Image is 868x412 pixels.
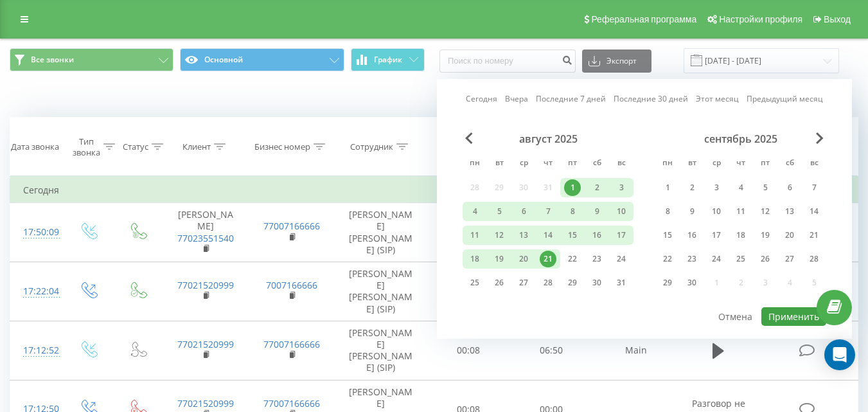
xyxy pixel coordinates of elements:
[177,338,234,350] a: 77021520999
[536,249,560,269] div: чт 21 авг. 2025 г.
[708,251,725,267] div: 24
[254,141,310,152] div: Бизнес номер
[708,179,725,196] div: 3
[180,48,344,71] button: Основной
[560,273,585,292] div: пт 29 авг. 2025 г.
[824,14,851,24] span: Выход
[515,251,532,267] div: 20
[753,226,777,245] div: пт 19 сент. 2025 г.
[466,93,497,105] a: Сегодня
[540,203,556,220] div: 7
[10,48,173,71] button: Все звонки
[585,249,609,269] div: сб 23 авг. 2025 г.
[564,179,581,196] div: 1
[263,220,320,232] a: 77007166666
[564,227,581,244] div: 15
[123,141,148,152] div: Статус
[806,227,822,244] div: 21
[427,203,510,262] td: 00:07
[487,249,511,269] div: вт 19 авг. 2025 г.
[655,202,680,221] div: пн 8 сент. 2025 г.
[439,49,576,73] input: Поиск по номеру
[374,55,402,64] span: График
[589,179,605,196] div: 2
[684,203,700,220] div: 9
[753,178,777,197] div: пт 5 сент. 2025 г.
[466,227,483,244] div: 11
[777,202,802,221] div: сб 13 сент. 2025 г.
[781,251,798,267] div: 27
[729,178,753,197] div: чт 4 сент. 2025 г.
[10,177,858,203] td: Сегодня
[177,279,234,291] a: 77021520999
[658,154,677,174] abbr: понедельник
[487,202,511,221] div: вт 5 авг. 2025 г.
[536,202,560,221] div: чт 7 авг. 2025 г.
[540,274,556,291] div: 28
[587,154,607,174] abbr: суббота
[659,203,676,220] div: 8
[655,178,680,197] div: пн 1 сент. 2025 г.
[747,93,823,105] a: Предыдущий месяц
[680,226,704,245] div: вт 16 сент. 2025 г.
[585,202,609,221] div: сб 9 авг. 2025 г.
[719,14,802,24] span: Настройки профиля
[729,226,753,245] div: чт 18 сент. 2025 г.
[612,154,631,174] abbr: воскресенье
[427,262,510,321] td: 00:13
[585,226,609,245] div: сб 16 авг. 2025 г.
[659,179,676,196] div: 1
[536,226,560,245] div: чт 14 авг. 2025 г.
[563,154,582,174] abbr: пятница
[609,202,633,221] div: вс 10 авг. 2025 г.
[704,226,729,245] div: ср 17 сент. 2025 г.
[682,154,702,174] abbr: вторник
[560,178,585,197] div: пт 1 авг. 2025 г.
[564,274,581,291] div: 29
[761,307,826,326] button: Применить
[511,202,536,221] div: ср 6 авг. 2025 г.
[511,249,536,269] div: ср 20 авг. 2025 г.
[680,273,704,292] div: вт 30 сент. 2025 г.
[351,48,425,71] button: График
[609,178,633,197] div: вс 3 авг. 2025 г.
[23,338,50,363] div: 17:12:52
[707,154,726,174] abbr: среда
[593,321,679,380] td: Main
[560,249,585,269] div: пт 22 авг. 2025 г.
[732,227,749,244] div: 18
[806,203,822,220] div: 14
[540,251,556,267] div: 21
[23,279,50,304] div: 17:22:04
[777,178,802,197] div: сб 6 сент. 2025 г.
[463,249,487,269] div: пн 18 авг. 2025 г.
[466,251,483,267] div: 18
[802,249,826,269] div: вс 28 сент. 2025 г.
[757,227,774,244] div: 19
[708,203,725,220] div: 10
[177,232,234,244] a: 77023551540
[684,227,700,244] div: 16
[802,178,826,197] div: вс 7 сент. 2025 г.
[335,321,427,380] td: [PERSON_NAME] [PERSON_NAME] (SIP)
[732,179,749,196] div: 4
[560,202,585,221] div: пт 8 авг. 2025 г.
[491,251,508,267] div: 19
[684,274,700,291] div: 30
[505,93,528,105] a: Вчера
[802,202,826,221] div: вс 14 сент. 2025 г.
[177,397,234,409] a: 77021520999
[515,203,532,220] div: 6
[729,202,753,221] div: чт 11 сент. 2025 г.
[704,202,729,221] div: ср 10 сент. 2025 г.
[757,203,774,220] div: 12
[589,274,605,291] div: 30
[696,93,739,105] a: Этот месяц
[31,55,74,65] span: Все звонки
[511,273,536,292] div: ср 27 авг. 2025 г.
[613,274,630,291] div: 31
[511,226,536,245] div: ср 13 авг. 2025 г.
[582,49,651,73] button: Экспорт
[23,220,50,245] div: 17:50:09
[350,141,393,152] div: Сотрудник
